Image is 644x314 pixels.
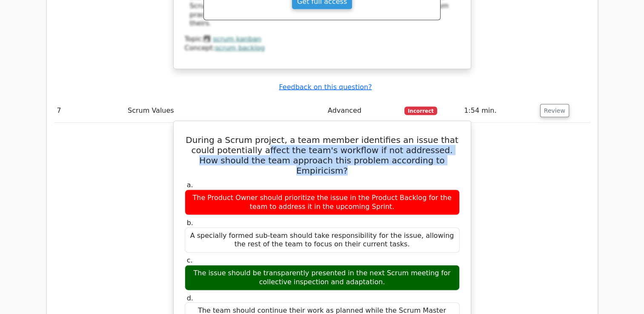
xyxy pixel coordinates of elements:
span: a. [187,181,193,189]
div: The issue should be transparently presented in the next Scrum meeting for collective inspection a... [185,265,460,291]
div: Topic: [185,35,460,44]
h5: During a Scrum project, a team member identifies an issue that could potentially affect the team'... [184,135,461,176]
div: The Product Owner should prioritize the issue in the Product Backlog for the team to address it i... [185,190,460,215]
div: A specially formed sub-team should take responsibility for the issue, allowing the rest of the te... [185,228,460,253]
a: scrum kanban [213,35,261,43]
a: scrum backlog [215,44,265,52]
div: Concept: [185,44,460,53]
span: b. [187,219,193,227]
td: Scrum Values [124,99,324,123]
span: d. [187,294,193,302]
td: Advanced [324,99,401,123]
span: Incorrect [404,107,437,115]
td: 1:54 min. [461,99,537,123]
a: Feedback on this question? [279,83,372,91]
button: Review [540,104,569,117]
td: 7 [54,99,125,123]
span: c. [187,256,193,264]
